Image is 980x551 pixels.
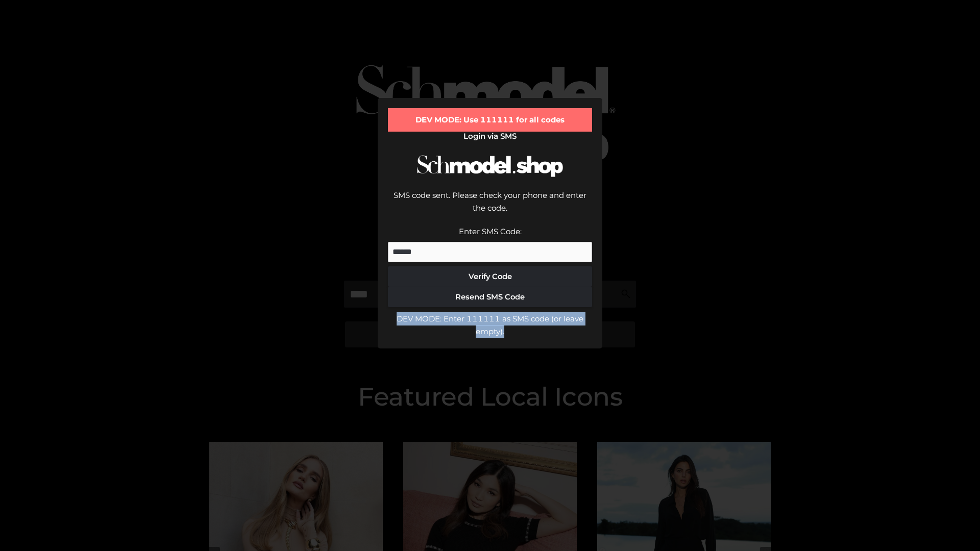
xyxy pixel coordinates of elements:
div: SMS code sent. Please check your phone and enter the code. [388,189,592,225]
div: DEV MODE: Use 111111 for all codes [388,108,592,132]
button: Resend SMS Code [388,287,592,307]
div: DEV MODE: Enter 111111 as SMS code (or leave empty). [388,312,592,338]
label: Enter SMS Code: [459,227,522,236]
img: Schmodel Logo [413,146,567,186]
button: Verify Code [388,266,592,287]
h2: Login via SMS [388,132,592,141]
